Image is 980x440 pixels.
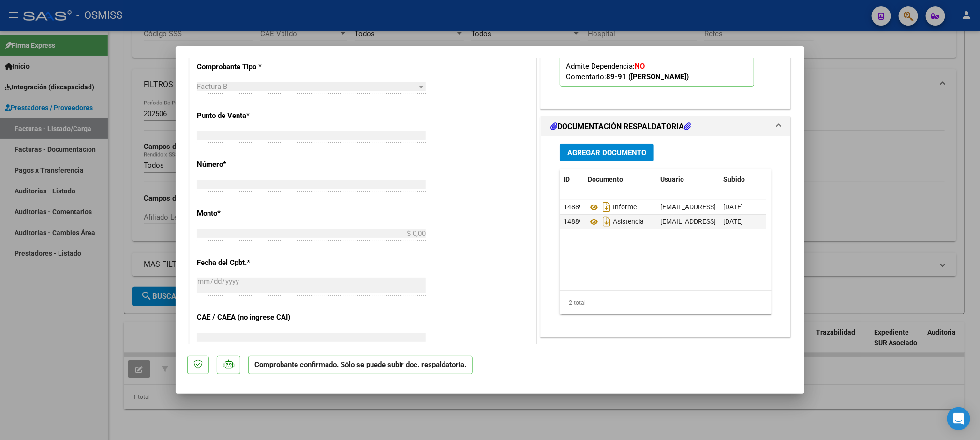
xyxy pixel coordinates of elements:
[660,203,824,211] span: [EMAIL_ADDRESS][DOMAIN_NAME] - [PERSON_NAME]
[197,61,297,73] p: Comprobante Tipo *
[588,204,637,211] span: Informe
[567,148,646,157] span: Agregar Documento
[197,208,297,219] p: Monto
[614,51,640,60] strong: 202512
[660,176,684,183] span: Usuario
[600,199,613,215] i: Descargar documento
[248,356,473,375] p: Comprobante confirmado. Sólo se puede subir doc. respaldatoria.
[606,73,689,81] strong: 89-91 ([PERSON_NAME])
[719,169,768,190] datatable-header-cell: Subido
[600,214,613,229] i: Descargar documento
[560,291,772,315] div: 2 total
[588,176,623,183] span: Documento
[197,257,297,268] p: Fecha del Cpbt.
[564,176,570,183] span: ID
[560,169,584,190] datatable-header-cell: ID
[564,218,587,225] span: 148899
[564,203,587,211] span: 148898
[723,176,745,183] span: Subido
[560,144,654,161] button: Agregar Documento
[197,312,297,323] p: CAE / CAEA (no ingrese CAI)
[660,218,824,225] span: [EMAIL_ADDRESS][DOMAIN_NAME] - [PERSON_NAME]
[541,136,790,337] div: DOCUMENTACIÓN RESPALDATORIA
[550,121,691,132] h1: DOCUMENTACIÓN RESPALDATORIA
[566,19,689,81] span: CUIL: Nombre y Apellido: Período Desde: Período Hasta: Admite Dependencia:
[588,218,644,226] span: Asistencia
[947,407,970,430] div: Open Intercom Messenger
[197,159,297,170] p: Número
[723,218,743,225] span: [DATE]
[197,110,297,121] p: Punto de Venta
[656,169,719,190] datatable-header-cell: Usuario
[635,62,645,71] strong: NO
[584,169,656,190] datatable-header-cell: Documento
[723,203,743,211] span: [DATE]
[197,82,227,91] span: Factura B
[566,73,689,81] span: Comentario:
[541,117,790,136] mat-expansion-panel-header: DOCUMENTACIÓN RESPALDATORIA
